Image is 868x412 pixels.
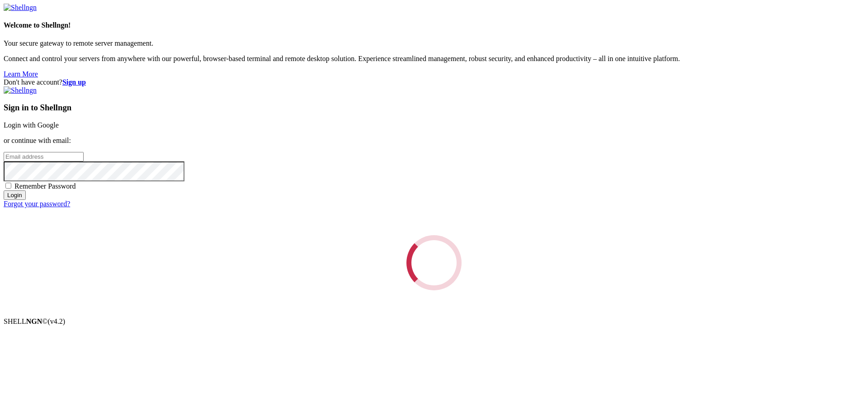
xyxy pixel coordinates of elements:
a: Learn More [4,70,38,78]
p: Your secure gateway to remote server management. [4,39,864,47]
span: SHELL © [4,317,65,325]
a: Login with Google [4,121,59,129]
img: Shellngn [4,4,37,12]
a: Sign up [62,78,86,86]
span: 4.2.0 [48,317,66,325]
span: Remember Password [14,182,76,190]
h4: Welcome to Shellngn! [4,21,864,29]
div: Loading... [398,227,470,299]
input: Remember Password [5,183,11,189]
input: Login [4,190,26,200]
p: or continue with email: [4,137,864,145]
img: Shellngn [4,86,37,95]
b: NGN [26,317,42,325]
p: Connect and control your servers from anywhere with our powerful, browser-based terminal and remo... [4,55,864,63]
input: Email address [4,152,84,161]
a: Forgot your password? [4,200,70,208]
h3: Sign in to Shellngn [4,103,864,113]
div: Don't have account? [4,78,864,86]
